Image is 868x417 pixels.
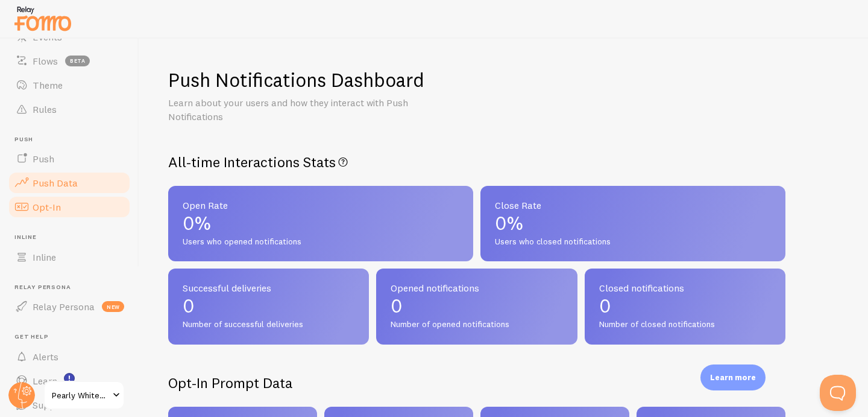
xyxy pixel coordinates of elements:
a: Flows beta [7,49,131,73]
p: 0% [495,214,771,233]
span: Number of closed notifications [599,319,771,330]
span: Opened notifications [391,283,562,293]
a: Inline [7,245,131,269]
a: Learn [7,369,131,393]
span: Theme [33,79,63,91]
a: Pearly Whites UK [43,381,125,410]
span: Inline [14,234,131,241]
span: Successful deliveries [183,283,354,293]
span: Opt-In [33,201,61,213]
span: Inline [33,251,56,263]
p: Learn about your users and how they interact with Push Notifications [168,96,458,124]
span: new [102,301,124,312]
span: Relay Persona [33,301,95,313]
span: Number of opened notifications [391,319,562,330]
p: 0 [183,296,354,316]
a: Rules [7,97,131,121]
span: Push Data [33,177,78,189]
span: Close Rate [495,200,771,210]
a: Relay Persona new [7,294,131,319]
div: Learn more [700,364,766,390]
span: Rules [33,103,57,115]
p: 0 [599,296,771,316]
a: Alerts [7,345,131,369]
span: Push [33,153,54,165]
span: Relay Persona [14,284,131,291]
span: Alerts [33,351,58,363]
span: Pearly Whites UK [52,388,109,403]
p: 0 [391,296,562,316]
span: Closed notifications [599,283,771,293]
span: Get Help [14,333,131,341]
svg: <p>Watch New Feature Tutorials!</p> [64,373,75,384]
h2: All-time Interactions Stats [168,153,785,171]
span: Flows [33,55,58,67]
span: Open Rate [183,200,459,210]
img: fomo-relay-logo-orange.svg [13,3,73,34]
span: beta [65,56,90,66]
h2: Opt-In Prompt Data [168,374,785,392]
a: Theme [7,73,131,97]
span: Users who opened notifications [183,237,459,247]
a: Opt-In [7,195,131,219]
a: Push Data [7,171,131,195]
p: 0% [183,214,459,233]
span: Number of successful deliveries [183,319,354,330]
span: Push [14,136,131,144]
span: Learn [33,375,57,387]
span: Users who closed notifications [495,237,771,247]
p: Learn more [710,372,756,383]
a: Push [7,147,131,171]
iframe: Help Scout Beacon - Open [820,375,856,411]
h1: Push Notifications Dashboard [168,68,424,92]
